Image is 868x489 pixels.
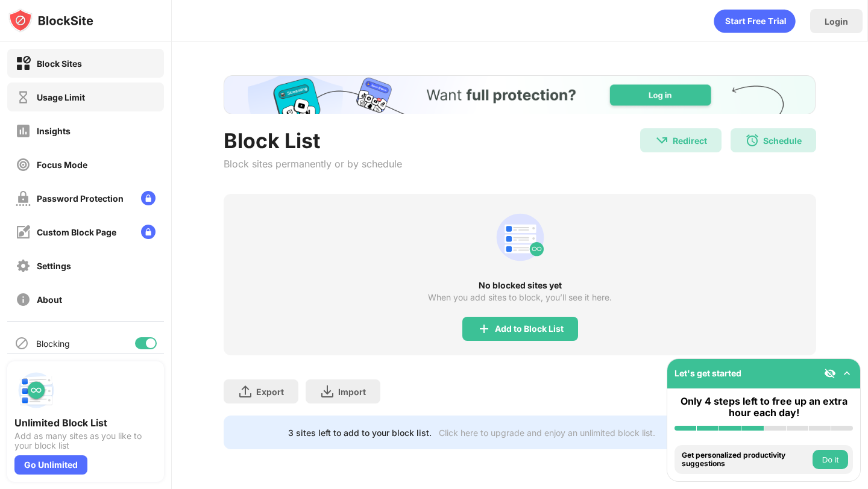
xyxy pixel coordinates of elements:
[141,225,156,239] img: lock-menu.svg
[813,450,848,469] button: Do it
[14,336,29,350] img: blocking-icon.svg
[675,368,741,378] div: Let's get started
[495,324,564,334] div: Add to Block List
[491,208,549,266] div: animation
[37,92,85,102] div: Usage Limit
[763,135,802,146] div: Schedule
[338,387,366,397] div: Import
[141,191,156,205] img: lock-menu.svg
[37,160,87,170] div: Focus Mode
[37,193,124,204] div: Password Protection
[14,417,157,429] div: Unlimited Block List
[224,75,816,114] iframe: Banner
[682,451,810,469] div: Get personalized productivity suggestions
[16,90,31,105] img: time-usage-off.svg
[8,8,93,33] img: logo-blocksite.svg
[288,428,432,438] div: 3 sites left to add to your block list.
[224,281,816,290] div: No blocked sites yet
[16,292,31,307] img: about-off.svg
[16,56,31,71] img: block-on.svg
[36,338,70,349] div: Blocking
[841,367,853,379] img: omni-setup-toggle.svg
[714,9,796,33] div: animation
[37,58,82,69] div: Block Sites
[37,227,116,237] div: Custom Block Page
[224,128,402,153] div: Block List
[224,158,402,170] div: Block sites permanently or by schedule
[16,225,31,240] img: customize-block-page-off.svg
[37,126,71,136] div: Insights
[14,455,87,475] div: Go Unlimited
[16,123,31,139] img: insights-off.svg
[825,16,848,26] div: Login
[428,293,612,302] div: When you add sites to block, you’ll see it here.
[37,261,71,271] div: Settings
[16,258,31,273] img: settings-off.svg
[16,157,31,172] img: focus-off.svg
[824,367,836,379] img: eye-not-visible.svg
[675,396,853,419] div: Only 4 steps left to free up an extra hour each day!
[439,428,655,438] div: Click here to upgrade and enjoy an unlimited block list.
[256,387,284,397] div: Export
[37,294,62,305] div: About
[673,135,707,146] div: Redirect
[14,369,58,412] img: push-block-list.svg
[16,191,31,206] img: password-protection-off.svg
[14,431,157,450] div: Add as many sites as you like to your block list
